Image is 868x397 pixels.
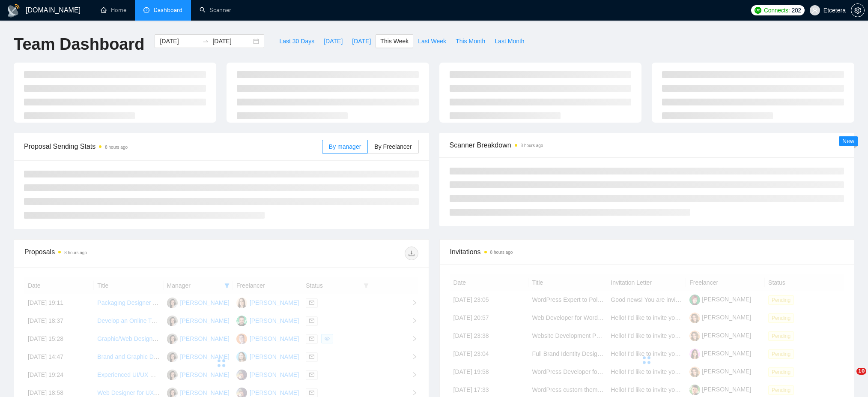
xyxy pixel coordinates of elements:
span: 10 [856,368,866,375]
span: New [842,138,854,144]
span: [DATE] [352,36,371,46]
span: By manager [329,143,361,150]
button: Last Month [490,34,529,48]
span: dashboard [143,7,149,13]
a: homeHome [101,6,126,14]
span: swap-right [202,38,209,45]
span: Dashboard [154,6,182,14]
input: End date [212,36,251,46]
span: Last Month [495,36,524,46]
span: [DATE] [324,36,343,46]
span: to [202,38,209,45]
button: This Month [451,34,490,48]
span: Invitations [450,247,844,257]
a: setting [851,7,865,14]
span: user [812,7,818,13]
span: Scanner Breakdown [450,140,844,150]
button: [DATE] [319,34,347,48]
button: setting [851,3,865,17]
time: 8 hours ago [521,143,543,148]
a: searchScanner [200,6,231,14]
span: Last Week [418,36,446,46]
input: Start date [160,36,199,46]
img: logo [7,4,21,18]
button: Last 30 Days [274,34,319,48]
span: Proposal Sending Stats [24,141,322,152]
h1: Team Dashboard [14,34,144,54]
button: This Week [376,34,413,48]
span: This Week [380,36,409,46]
img: upwork-logo.png [755,7,761,14]
button: [DATE] [347,34,376,48]
time: 8 hours ago [490,250,513,255]
iframe: Intercom live chat [839,368,859,388]
span: By Freelancer [374,143,412,150]
span: Connects: [764,6,790,15]
div: Proposals [24,247,221,260]
button: Last Week [413,34,451,48]
time: 8 hours ago [105,145,128,150]
time: 8 hours ago [64,250,87,255]
span: Last 30 Days [279,36,314,46]
span: setting [851,7,864,14]
span: This Month [456,36,485,46]
span: 202 [791,6,801,15]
